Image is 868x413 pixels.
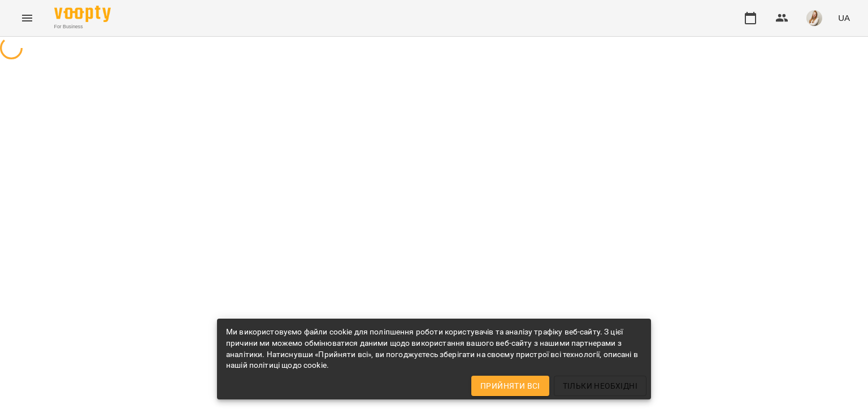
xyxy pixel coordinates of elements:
[806,10,822,26] img: db46d55e6fdf8c79d257263fe8ff9f52.jpeg
[54,23,111,31] span: For Business
[54,6,111,22] img: Voopty Logo
[834,7,854,28] button: UA
[14,5,41,32] button: Menu
[838,12,850,24] span: UA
